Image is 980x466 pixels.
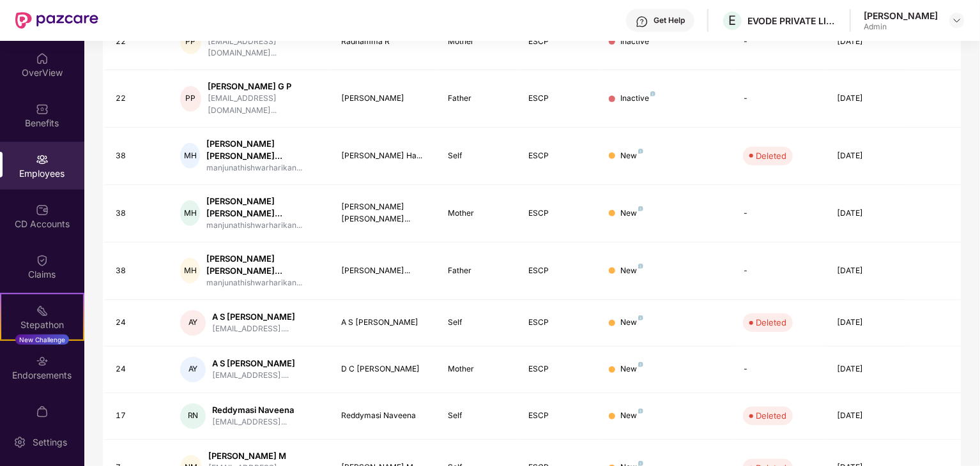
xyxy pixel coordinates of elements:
[620,410,643,422] div: New
[208,36,321,60] div: [EMAIL_ADDRESS][DOMAIN_NAME]...
[638,315,643,320] img: svg+xml;base64,PHN2ZyB4bWxucz0iaHR0cDovL3d3dy53My5vcmcvMjAwMC9zdmciIHdpZHRoPSI4IiBoZWlnaHQ9IjgiIH...
[650,91,655,96] img: svg+xml;base64,PHN2ZyB4bWxucz0iaHR0cDovL3d3dy53My5vcmcvMjAwMC9zdmciIHdpZHRoPSI4IiBoZWlnaHQ9IjgiIH...
[620,265,643,277] div: New
[116,36,160,48] div: 22
[837,93,897,105] div: [DATE]
[36,355,49,368] img: svg+xml;base64,PHN2ZyBpZD0iRW5kb3JzZW1lbnRzIiB4bWxucz0iaHR0cDovL3d3dy53My5vcmcvMjAwMC9zdmciIHdpZH...
[341,410,428,422] div: Reddymasi Naveena
[212,311,295,323] div: A S [PERSON_NAME]
[638,149,643,154] img: svg+xml;base64,PHN2ZyB4bWxucz0iaHR0cDovL3d3dy53My5vcmcvMjAwMC9zdmciIHdpZHRoPSI4IiBoZWlnaHQ9IjgiIH...
[212,404,294,416] div: Reddymasi Naveena
[180,200,200,226] div: MH
[341,201,428,225] div: [PERSON_NAME] [PERSON_NAME]...
[13,436,26,449] img: svg+xml;base64,PHN2ZyBpZD0iU2V0dGluZy0yMHgyMCIgeG1sbnM9Imh0dHA6Ly93d3cudzMub3JnLzIwMDAvc3ZnIiB3aW...
[116,150,160,162] div: 38
[620,93,655,105] div: Inactive
[1,319,83,331] div: Stepathon
[116,363,160,375] div: 24
[756,149,786,162] div: Deleted
[206,253,321,277] div: [PERSON_NAME] [PERSON_NAME]...
[529,410,589,422] div: ESCP
[15,334,69,345] div: New Challenge
[952,15,962,26] img: svg+xml;base64,PHN2ZyBpZD0iRHJvcGRvd24tMzJ4MzIiIHhtbG5zPSJodHRwOi8vd3d3LnczLm9yZy8yMDAwL3N2ZyIgd2...
[837,317,897,329] div: [DATE]
[638,264,643,269] img: svg+xml;base64,PHN2ZyB4bWxucz0iaHR0cDovL3d3dy53My5vcmcvMjAwMC9zdmciIHdpZHRoPSI4IiBoZWlnaHQ9IjgiIH...
[529,317,589,329] div: ESCP
[208,80,321,93] div: [PERSON_NAME] G P
[206,162,321,174] div: manjunathishwarharikan...
[529,36,589,48] div: ESCP
[448,150,509,162] div: Self
[36,405,49,418] img: svg+xml;base64,PHN2ZyBpZD0iTXlfT3JkZXJzIiBkYXRhLW5hbWU9Ik15IE9yZGVycyIgeG1sbnM9Imh0dHA6Ly93d3cudz...
[638,461,643,466] img: svg+xml;base64,PHN2ZyB4bWxucz0iaHR0cDovL3d3dy53My5vcmcvMjAwMC9zdmciIHdpZHRoPSI4IiBoZWlnaHQ9IjgiIH...
[341,363,428,375] div: D C [PERSON_NAME]
[837,410,897,422] div: [DATE]
[837,363,897,375] div: [DATE]
[206,195,321,220] div: [PERSON_NAME] [PERSON_NAME]...
[29,436,71,449] div: Settings
[116,93,160,105] div: 22
[206,277,321,289] div: manjunathishwarharikan...
[208,93,321,117] div: [EMAIL_ADDRESS][DOMAIN_NAME]...
[212,416,294,428] div: [EMAIL_ADDRESS]...
[180,143,200,169] div: MH
[864,22,938,32] div: Admin
[733,185,827,243] td: -
[638,409,643,414] img: svg+xml;base64,PHN2ZyB4bWxucz0iaHR0cDovL3d3dy53My5vcmcvMjAwMC9zdmciIHdpZHRoPSI4IiBoZWlnaHQ9IjgiIH...
[448,317,509,329] div: Self
[733,13,827,71] td: -
[208,450,321,462] div: [PERSON_NAME] M
[638,362,643,367] img: svg+xml;base64,PHN2ZyB4bWxucz0iaHR0cDovL3d3dy53My5vcmcvMjAwMC9zdmciIHdpZHRoPSI4IiBoZWlnaHQ9IjgiIH...
[529,150,589,162] div: ESCP
[341,36,428,48] div: Radhamma R
[837,207,897,220] div: [DATE]
[36,103,49,116] img: svg+xml;base64,PHN2ZyBpZD0iQmVuZWZpdHMiIHhtbG5zPSJodHRwOi8vd3d3LnczLm9yZy8yMDAwL3N2ZyIgd2lkdGg9Ij...
[180,310,206,336] div: AY
[206,220,321,232] div: manjunathishwarharikan...
[756,316,786,329] div: Deleted
[620,317,643,329] div: New
[529,93,589,105] div: ESCP
[733,70,827,128] td: -
[747,15,837,27] div: EVODE PRIVATE LIMITED
[116,317,160,329] div: 24
[341,93,428,105] div: [PERSON_NAME]
[529,363,589,375] div: ESCP
[116,207,160,220] div: 38
[180,403,206,429] div: RN
[341,317,428,329] div: A S [PERSON_NAME]
[620,150,643,162] div: New
[529,207,589,220] div: ESCP
[212,357,295,370] div: A S [PERSON_NAME]
[341,265,428,277] div: [PERSON_NAME]...
[654,15,685,26] div: Get Help
[864,10,938,22] div: [PERSON_NAME]
[206,138,321,162] div: [PERSON_NAME] [PERSON_NAME]...
[36,204,49,216] img: svg+xml;base64,PHN2ZyBpZD0iQ0RfQWNjb3VudHMiIGRhdGEtbmFtZT0iQ0QgQWNjb3VudHMiIHhtbG5zPSJodHRwOi8vd3...
[15,12,98,29] img: New Pazcare Logo
[116,265,160,277] div: 38
[638,206,643,211] img: svg+xml;base64,PHN2ZyB4bWxucz0iaHR0cDovL3d3dy53My5vcmcvMjAwMC9zdmciIHdpZHRoPSI4IiBoZWlnaHQ9IjgiIH...
[448,207,509,220] div: Mother
[756,409,786,422] div: Deleted
[36,52,49,65] img: svg+xml;base64,PHN2ZyBpZD0iSG9tZSIgeG1sbnM9Imh0dHA6Ly93d3cudzMub3JnLzIwMDAvc3ZnIiB3aWR0aD0iMjAiIG...
[448,363,509,375] div: Mother
[448,410,509,422] div: Self
[180,357,206,382] div: AY
[729,13,737,28] span: E
[529,265,589,277] div: ESCP
[837,265,897,277] div: [DATE]
[620,36,655,48] div: Inactive
[36,254,49,267] img: svg+xml;base64,PHN2ZyBpZD0iQ2xhaW0iIHhtbG5zPSJodHRwOi8vd3d3LnczLm9yZy8yMDAwL3N2ZyIgd2lkdGg9IjIwIi...
[837,150,897,162] div: [DATE]
[180,86,201,112] div: PP
[448,36,509,48] div: Mother
[733,347,827,393] td: -
[620,363,643,375] div: New
[448,265,509,277] div: Father
[36,304,49,317] img: svg+xml;base64,PHN2ZyB4bWxucz0iaHR0cDovL3d3dy53My5vcmcvMjAwMC9zdmciIHdpZHRoPSIyMSIgaGVpZ2h0PSIyMC...
[212,370,295,382] div: [EMAIL_ADDRESS]....
[212,323,295,335] div: [EMAIL_ADDRESS]....
[733,243,827,300] td: -
[448,93,509,105] div: Father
